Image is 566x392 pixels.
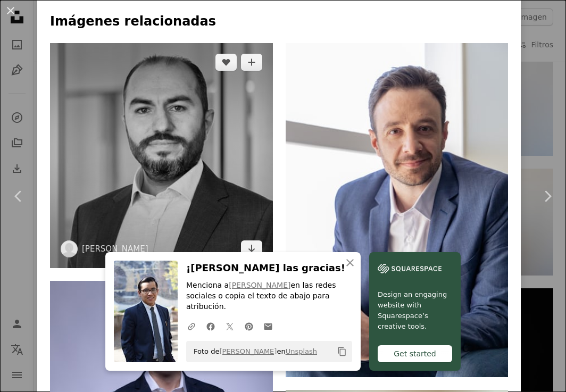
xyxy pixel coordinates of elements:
img: Una foto en blanco y negro de un hombre con traje [50,43,273,268]
a: Comparte en Pinterest [239,315,259,337]
span: Design an engaging website with Squarespace’s creative tools. [378,289,452,332]
a: [PERSON_NAME] [229,281,290,289]
a: Siguiente [529,145,566,247]
a: Una foto en blanco y negro de un hombre con traje [50,151,273,160]
a: [PERSON_NAME] [219,347,277,355]
h3: ¡[PERSON_NAME] las gracias! [186,261,352,276]
button: Añade a la colección [241,54,262,71]
a: [PERSON_NAME] [82,244,148,254]
a: Un hombre con un traje azul sentado en una silla [286,205,509,215]
a: Comparte en Facebook [201,315,220,337]
p: Menciona a en las redes sociales o copia el texto de abajo para atribución. [186,280,352,312]
img: Un hombre con un traje azul sentado en una silla [286,43,509,377]
a: Descargar [241,240,262,257]
img: Ve al perfil de Abdullah Yilmaz [61,240,78,257]
a: Comparte por correo electrónico [259,315,278,337]
img: file-1606177908946-d1eed1cbe4f5image [378,261,442,277]
a: Unsplash [286,347,317,355]
h4: Imágenes relacionadas [50,13,508,30]
button: Copiar al portapapeles [333,343,351,361]
span: Foto de en [188,343,317,360]
a: Comparte en Twitter [220,315,239,337]
a: Design an engaging website with Squarespace’s creative tools.Get started [369,252,461,371]
div: Get started [378,345,452,362]
button: Me gusta [215,54,237,71]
